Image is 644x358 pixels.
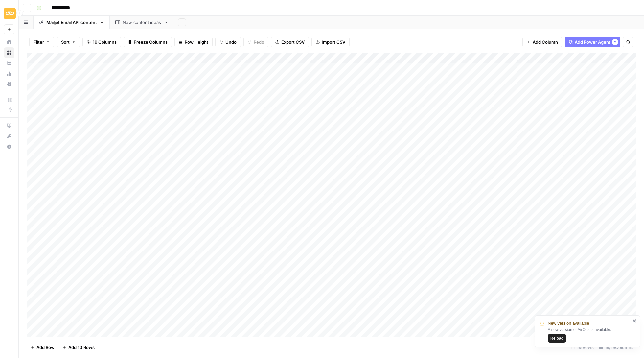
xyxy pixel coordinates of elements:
[34,16,110,29] a: Mailjet Email API content
[322,39,345,45] span: Import CSV
[281,39,305,45] span: Export CSV
[29,37,54,47] button: Filter
[614,39,616,45] span: 2
[243,37,268,47] button: Redo
[612,39,618,45] div: 2
[4,37,14,47] a: Home
[4,68,14,79] a: Usage
[4,131,14,141] button: What's new?
[311,37,350,47] button: Import CSV
[548,320,589,327] span: New version available
[533,39,558,45] span: Add Column
[93,39,117,45] span: 19 Columns
[565,37,620,47] button: Add Power Agent2
[575,39,610,45] span: Add Power Agent
[68,344,95,351] span: Add 10 Rows
[632,318,637,323] button: close
[185,39,208,45] span: Row Height
[550,335,563,341] span: Reload
[225,39,237,45] span: Undo
[215,37,241,47] button: Undo
[34,39,44,45] span: Filter
[522,37,562,47] button: Add Column
[27,342,58,353] button: Add Row
[4,8,16,19] img: Sinch Logo
[46,19,97,26] div: Mailjet Email API content
[254,39,264,45] span: Redo
[58,342,99,353] button: Add 10 Rows
[548,327,631,343] div: A new version of AirOps is available.
[82,37,121,47] button: 19 Columns
[57,37,80,47] button: Sort
[124,37,172,47] button: Freeze Columns
[4,5,14,22] button: Workspace: Sinch
[4,79,14,89] a: Settings
[4,47,14,58] a: Browse
[174,37,213,47] button: Row Height
[4,131,14,141] div: What's new?
[271,37,309,47] button: Export CSV
[123,19,161,26] div: New content ideas
[596,342,636,353] div: 19/19 Columns
[548,334,566,343] button: Reload
[134,39,168,45] span: Freeze Columns
[4,141,14,152] button: Help + Support
[4,58,14,68] a: Your Data
[61,39,70,45] span: Sort
[569,342,596,353] div: 55 Rows
[4,120,14,131] a: AirOps Academy
[36,344,55,351] span: Add Row
[110,16,174,29] a: New content ideas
